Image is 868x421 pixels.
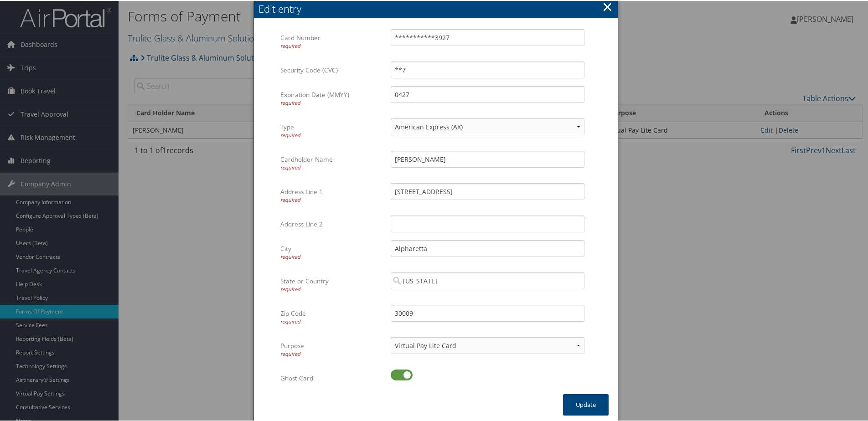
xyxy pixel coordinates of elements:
label: Address Line 2 [280,215,384,232]
span: required [280,131,300,138]
label: Cardholder Name [280,150,384,175]
label: Type [280,118,384,143]
span: required [280,163,300,170]
span: required [280,41,300,48]
label: Expiration Date (MMYY) [280,85,384,110]
span: required [280,252,300,259]
label: Purpose [280,336,384,361]
label: Card Number [280,28,384,53]
label: City [280,239,384,264]
label: State or Country [280,272,384,297]
label: Security Code (CVC) [280,61,384,78]
label: Address Line 1 [280,182,384,207]
span: required [280,285,300,292]
span: required [280,317,300,324]
span: required [280,98,300,105]
button: Update [563,393,609,415]
span: required [280,349,300,356]
div: Edit entry [258,1,618,15]
span: required [280,195,300,202]
label: Ghost Card [280,369,384,386]
label: Zip Code [280,304,384,329]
